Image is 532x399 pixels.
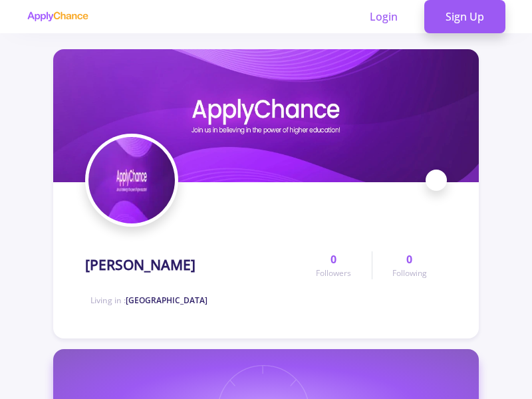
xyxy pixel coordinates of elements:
a: 0Followers [296,251,371,279]
span: 0 [406,251,412,267]
img: Atiye Kalalicover image [53,49,479,182]
h1: [PERSON_NAME] [85,257,196,273]
span: [GEOGRAPHIC_DATA] [126,295,207,306]
img: applychance logo text only [27,11,88,22]
span: Following [392,267,427,279]
span: 0 [331,251,336,267]
a: 0Following [372,251,447,279]
span: Living in : [90,295,207,306]
img: Atiye Kalaliavatar [88,137,175,223]
span: Followers [316,267,351,279]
